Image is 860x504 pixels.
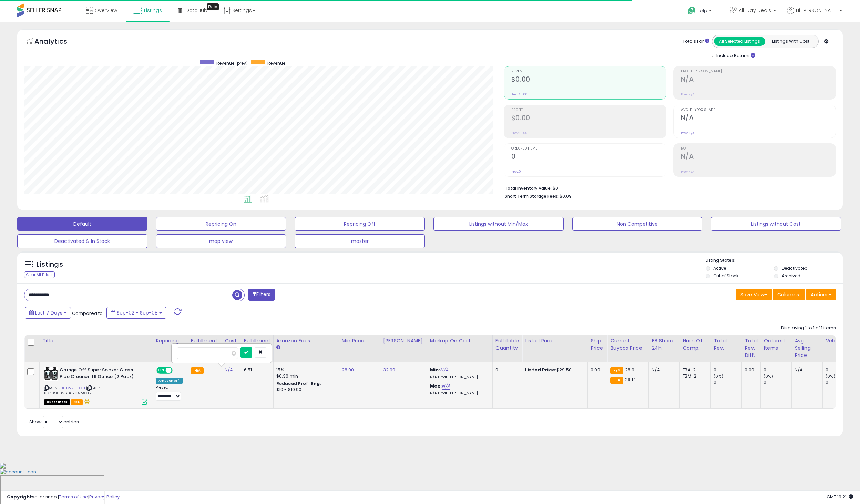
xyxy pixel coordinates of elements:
h2: N/A [681,75,836,85]
div: Num of Comp. [683,337,708,352]
h5: Listings [37,260,63,269]
div: 0 [826,367,853,373]
div: [PERSON_NAME] [383,337,424,344]
div: Ordered Items [764,337,789,352]
div: 6.51 [244,367,268,373]
button: Columns [773,289,805,300]
span: Last 7 Days [35,309,62,316]
div: Amazon Fees [276,337,336,344]
small: FBA [191,367,204,374]
b: Short Term Storage Fees: [505,193,559,199]
b: Listed Price: [525,367,556,373]
span: 28.9 [625,367,635,373]
span: All-Day Deals [739,7,771,14]
button: Listings without Min/Max [433,217,564,231]
div: Velocity [826,337,851,344]
span: Revenue [511,70,666,73]
span: Avg. Buybox Share [681,108,836,112]
button: Repricing Off [295,217,425,231]
h2: N/A [681,114,836,123]
div: $29.50 [525,367,582,373]
button: map view [156,234,286,248]
img: 51T24iN2FsL._SL40_.jpg [44,367,58,381]
button: Listings With Cost [765,37,816,46]
div: Markup on Cost [430,337,490,344]
span: DataHub [186,7,207,14]
div: 0 [764,379,791,385]
small: (0%) [826,373,835,379]
b: Total Inventory Value: [505,185,552,191]
div: Displaying 1 to 1 of 1 items [781,325,836,331]
button: Non Competitive [572,217,703,231]
a: Help [682,1,719,22]
h2: $0.00 [511,114,666,123]
button: All Selected Listings [714,37,765,46]
p: Listing States: [706,257,843,264]
button: Deactivated & In Stock [17,234,147,248]
div: Cost [225,337,238,344]
a: B00DVRODCU [58,385,85,391]
div: 0 [714,379,741,385]
div: $0.30 min [276,373,334,379]
button: Actions [806,289,836,300]
span: Hi [PERSON_NAME] [796,7,837,14]
span: Revenue [267,60,285,66]
label: Out of Stock [713,273,738,279]
small: Prev: N/A [681,131,694,135]
small: Prev: 0 [511,169,521,174]
a: Hi [PERSON_NAME] [787,7,842,22]
div: Clear All Filters [24,271,55,278]
span: All listings that are currently out of stock and unavailable for purchase on Amazon [44,399,70,405]
span: Revenue (prev) [216,60,248,66]
div: Tooltip anchor [207,3,219,10]
th: The percentage added to the cost of goods (COGS) that forms the calculator for Min & Max prices. [427,335,492,362]
small: (0%) [714,373,723,379]
span: FBA [71,399,83,405]
div: Current Buybox Price [610,337,646,352]
div: Listed Price [525,337,585,344]
div: FBA: 2 [683,367,705,373]
small: Prev: $0.00 [511,131,528,135]
p: N/A Profit [PERSON_NAME] [430,391,487,396]
div: Totals For [683,38,709,45]
span: Profit [511,108,666,112]
span: Profit [PERSON_NAME] [681,70,836,73]
p: N/A Profit [PERSON_NAME] [430,375,487,380]
span: ROI [681,147,836,151]
div: 0 [826,379,853,385]
div: 0 [764,367,791,373]
b: Reduced Prof. Rng. [276,381,321,387]
a: N/A [442,383,450,390]
div: Avg Selling Price [795,337,820,359]
span: Sep-02 - Sep-08 [117,309,158,316]
span: Show: entries [29,419,79,425]
a: 28.00 [342,367,354,373]
div: 0 [495,367,517,373]
small: Amazon Fees. [276,344,280,351]
button: Repricing On [156,217,286,231]
div: N/A [652,367,674,373]
label: Archived [782,273,800,279]
a: N/A [225,367,233,373]
small: FBA [610,377,623,384]
li: $0 [505,184,831,192]
i: hazardous material [83,399,90,404]
div: ASIN: [44,367,147,404]
button: master [295,234,425,248]
div: Title [42,337,150,344]
span: Columns [777,291,799,298]
small: Prev: $0.00 [511,92,528,96]
div: Total Rev. Diff. [745,337,758,359]
span: Compared to: [72,310,104,317]
label: Deactivated [782,265,808,271]
span: $0.09 [560,193,572,199]
div: Preset: [156,385,183,401]
small: Prev: N/A [681,92,694,96]
div: Fulfillable Quantity [495,337,519,352]
h2: $0.00 [511,75,666,85]
span: 29.14 [625,376,636,383]
div: FBM: 2 [683,373,705,379]
b: Grunge Off Super Soaker Glass Pipe Cleaner, 16 Ounce (2 Pack) [60,367,143,381]
span: Overview [95,7,117,14]
div: Fulfillment [191,337,219,344]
